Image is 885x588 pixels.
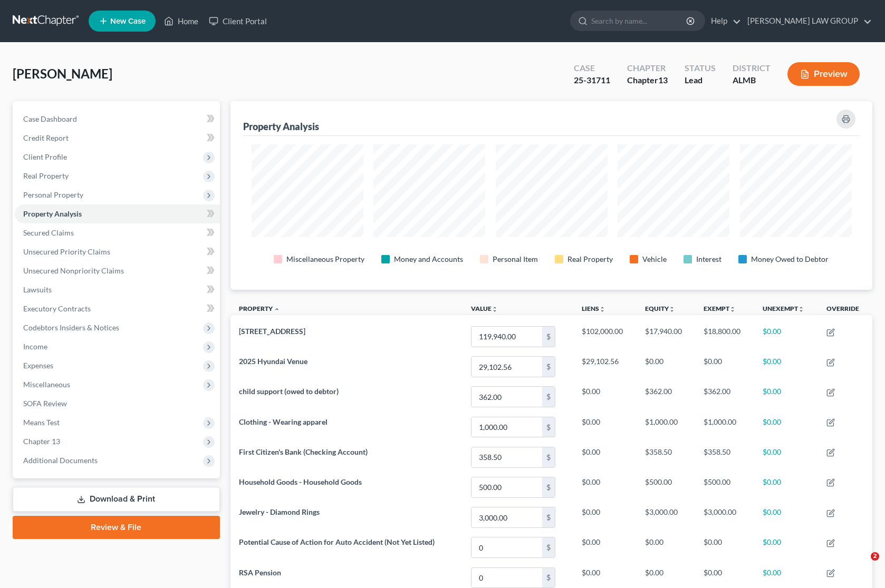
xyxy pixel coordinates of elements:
[394,254,463,264] div: Money and Accounts
[642,254,667,264] div: Vehicle
[274,306,280,312] i: expand_less
[542,357,555,377] div: $
[573,472,637,502] td: $0.00
[23,285,52,294] span: Lawsuits
[243,120,319,133] div: Property Analysis
[574,74,610,86] div: 25-31711
[695,412,754,442] td: $1,000.00
[695,321,754,351] td: $18,800.00
[15,394,220,413] a: SOFA Review
[787,62,860,86] button: Preview
[733,74,771,86] div: ALMB
[239,327,305,336] span: [STREET_ADDRESS]
[818,298,872,322] th: Override
[573,502,637,532] td: $0.00
[798,306,804,312] i: unfold_more
[472,417,542,437] input: 0.00
[23,323,119,332] span: Codebtors Insiders & Notices
[23,418,60,427] span: Means Test
[573,352,637,382] td: $29,102.56
[23,171,69,180] span: Real Property
[23,133,69,142] span: Credit Report
[695,382,754,412] td: $362.00
[493,254,538,264] div: Personal Item
[645,305,675,312] a: Equityunfold_more
[754,442,818,472] td: $0.00
[658,75,668,85] span: 13
[239,387,339,396] span: child support (owed to debtor)
[15,110,220,129] a: Case Dashboard
[23,114,77,123] span: Case Dashboard
[763,305,804,312] a: Unexemptunfold_more
[637,382,695,412] td: $362.00
[23,209,82,218] span: Property Analysis
[239,447,368,456] span: First Citizen's Bank (Checking Account)
[23,342,47,351] span: Income
[23,266,124,275] span: Unsecured Nonpriority Claims
[637,533,695,563] td: $0.00
[754,321,818,351] td: $0.00
[637,442,695,472] td: $358.50
[15,223,220,242] a: Secured Claims
[23,304,91,313] span: Executory Contracts
[13,66,112,81] span: [PERSON_NAME]
[204,12,272,31] a: Client Portal
[239,537,435,546] span: Potential Cause of Action for Auto Accident (Not Yet Listed)
[13,516,220,539] a: Review & File
[754,352,818,382] td: $0.00
[472,507,542,527] input: 0.00
[15,204,220,223] a: Property Analysis
[573,533,637,563] td: $0.00
[239,305,280,312] a: Property expand_less
[23,456,98,465] span: Additional Documents
[542,537,555,557] div: $
[542,477,555,497] div: $
[239,417,328,426] span: Clothing - Wearing apparel
[695,352,754,382] td: $0.00
[472,537,542,557] input: 0.00
[754,382,818,412] td: $0.00
[542,327,555,347] div: $
[472,357,542,377] input: 0.00
[706,12,741,31] a: Help
[239,568,281,577] span: RSA Pension
[15,242,220,261] a: Unsecured Priority Claims
[849,552,874,577] iframe: Intercom live chat
[23,380,70,389] span: Miscellaneous
[23,437,60,446] span: Chapter 13
[696,254,722,264] div: Interest
[472,477,542,497] input: 0.00
[542,447,555,467] div: $
[573,412,637,442] td: $0.00
[542,507,555,527] div: $
[239,357,307,366] span: 2025 Hyundai Venue
[573,321,637,351] td: $102,000.00
[542,568,555,588] div: $
[239,507,320,516] span: Jewelry - Diamond Rings
[733,62,771,74] div: District
[729,306,736,312] i: unfold_more
[871,552,879,561] span: 2
[754,472,818,502] td: $0.00
[567,254,613,264] div: Real Property
[742,12,872,31] a: [PERSON_NAME] LAW GROUP
[13,487,220,512] a: Download & Print
[542,417,555,437] div: $
[15,299,220,318] a: Executory Contracts
[15,280,220,299] a: Lawsuits
[286,254,364,264] div: Miscellaneous Property
[15,261,220,280] a: Unsecured Nonpriority Claims
[472,447,542,467] input: 0.00
[573,382,637,412] td: $0.00
[239,477,362,486] span: Household Goods - Household Goods
[754,502,818,532] td: $0.00
[591,11,688,31] input: Search by name...
[695,533,754,563] td: $0.00
[695,502,754,532] td: $3,000.00
[637,321,695,351] td: $17,940.00
[627,74,668,86] div: Chapter
[627,62,668,74] div: Chapter
[637,472,695,502] td: $500.00
[492,306,498,312] i: unfold_more
[573,442,637,472] td: $0.00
